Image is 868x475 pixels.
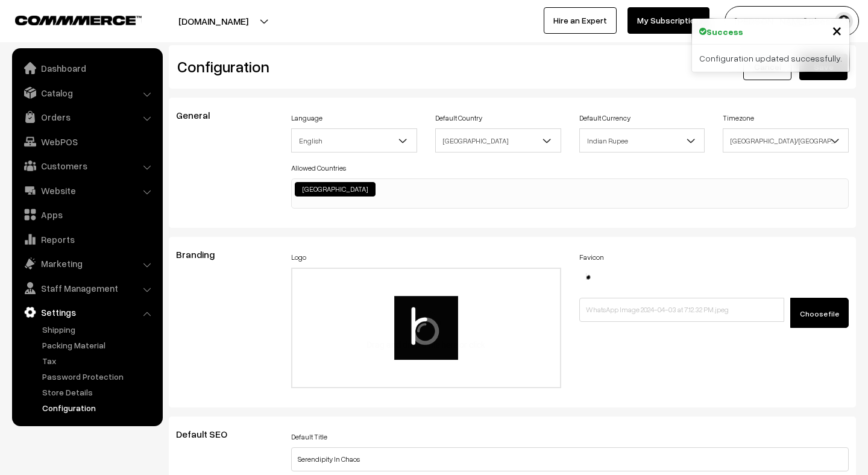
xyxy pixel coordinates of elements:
[136,6,291,36] button: [DOMAIN_NAME]
[832,19,842,41] span: ×
[723,113,754,124] label: Timezone
[176,248,229,260] span: Branding
[295,182,376,197] li: India
[291,113,322,124] label: Language
[579,268,597,286] img: 17121518668963WhatsApp-Image-2024-04-03-at-71232-PM.jpeg
[435,113,482,124] label: Default Country
[725,6,859,36] button: [PERSON_NAME] Bhesani…
[15,253,159,274] a: Marketing
[291,447,849,471] input: Title
[723,128,849,153] span: Asia/Kolkata
[291,252,306,263] label: Logo
[15,82,159,104] a: Catalog
[39,401,159,414] a: Configuration
[39,339,159,351] a: Packing Material
[291,432,327,442] label: Default Title
[436,130,561,151] span: India
[15,301,159,323] a: Settings
[15,277,159,299] a: Staff Management
[835,12,853,30] img: user
[292,130,417,151] span: English
[579,252,604,263] label: Favicon
[435,128,561,153] span: India
[39,323,159,336] a: Shipping
[706,25,743,38] strong: Success
[579,128,705,153] span: Indian Rupee
[177,57,503,76] h2: Configuration
[176,428,242,440] span: Default SEO
[580,130,705,151] span: Indian Rupee
[15,131,159,153] a: WebPOS
[15,12,121,27] a: COMMMERCE
[627,7,709,34] a: My Subscription
[579,113,631,124] label: Default Currency
[800,309,839,318] span: Choose file
[723,130,848,151] span: Asia/Kolkata
[39,386,159,398] a: Store Details
[579,298,785,322] input: WhatsApp Image 2024-04-03 at 7.12.32 PM.jpeg
[291,163,346,174] label: Allowed Countries
[15,204,159,225] a: Apps
[15,106,159,128] a: Orders
[692,45,849,72] div: Configuration updated successfully.
[39,370,159,383] a: Password Protection
[15,57,159,79] a: Dashboard
[15,16,142,25] img: COMMMERCE
[291,128,417,153] span: English
[15,228,159,250] a: Reports
[544,7,617,34] a: Hire an Expert
[176,109,224,121] span: General
[15,180,159,201] a: Website
[15,155,159,177] a: Customers
[39,354,159,367] a: Tax
[832,21,842,39] button: Close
